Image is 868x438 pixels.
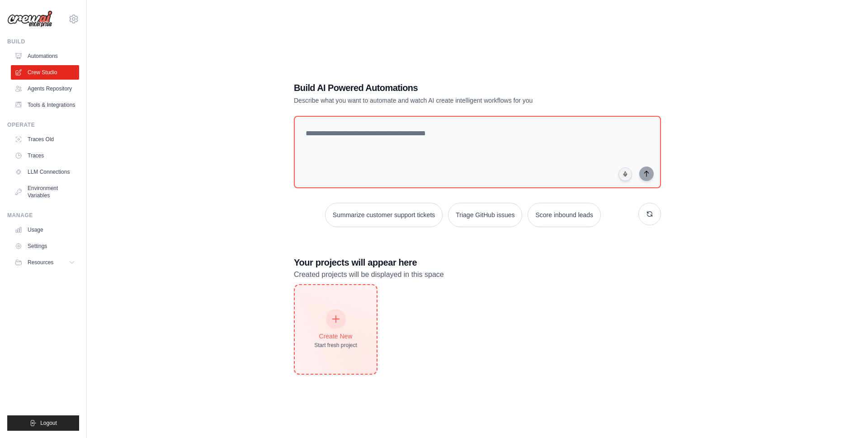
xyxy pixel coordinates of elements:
[7,415,79,431] button: Logout
[823,395,868,438] iframe: Chat Widget
[7,121,79,129] div: Operate
[11,49,79,63] a: Automations
[638,203,661,225] button: Get new suggestions
[294,81,598,94] h1: Build AI Powered Automations
[11,223,79,237] a: Usage
[40,419,57,427] span: Logout
[294,96,598,105] p: Describe what you want to automate and watch AI create intelligent workflows for you
[7,212,79,219] div: Manage
[11,148,79,163] a: Traces
[11,65,79,80] a: Crew Studio
[11,132,79,147] a: Traces Old
[7,10,52,28] img: Logo
[314,342,357,349] div: Start fresh project
[11,165,79,179] a: LLM Connections
[528,203,601,227] button: Score inbound leads
[11,239,79,253] a: Settings
[325,203,443,227] button: Summarize customer support tickets
[294,256,661,269] h3: Your projects will appear here
[314,332,357,341] div: Create New
[294,269,661,281] p: Created projects will be displayed in this space
[448,203,522,227] button: Triage GitHub issues
[11,81,79,96] a: Agents Repository
[618,167,632,181] button: Click to speak your automation idea
[11,181,79,203] a: Environment Variables
[11,255,79,270] button: Resources
[7,38,79,45] div: Build
[28,259,53,266] span: Resources
[11,98,79,112] a: Tools & Integrations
